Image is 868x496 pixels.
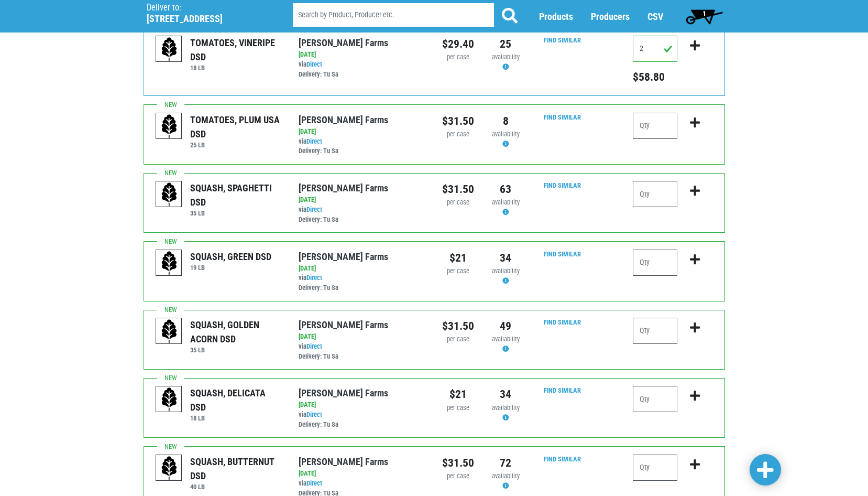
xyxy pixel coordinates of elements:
[299,410,426,430] div: via
[442,250,474,266] div: $21
[442,318,474,335] div: $31.50
[156,318,182,344] img: placeholder-variety-43d6402dacf2d531de610a020419775a.svg
[299,264,426,274] div: [DATE]
[647,11,663,22] a: CSV
[299,456,388,467] a: [PERSON_NAME] Farms
[190,209,283,217] h6: 35 LB
[299,70,426,80] div: Delivery: Tu Sa
[591,11,630,22] a: Producers
[442,36,474,52] div: $29.40
[442,386,474,403] div: $21
[190,386,283,414] div: SQUASH, DELICATA DSD
[147,13,266,25] h5: [STREET_ADDRESS]
[299,420,426,430] div: Delivery: Tu Sa
[299,146,426,156] div: Delivery: Tu Sa
[306,411,322,418] a: Direct
[442,455,474,471] div: $31.50
[442,198,474,208] div: per case
[299,60,426,80] div: via
[490,52,522,72] div: Availability may be subject to change.
[190,414,283,422] h6: 18 LB
[490,181,522,198] div: 63
[490,113,522,130] div: 8
[633,455,677,481] input: Qty
[442,335,474,344] div: per case
[490,318,522,335] div: 49
[544,113,581,121] a: Find Similar
[306,137,322,145] a: Direct
[190,141,283,149] h6: 25 LB
[299,215,426,225] div: Delivery: Tu Sa
[442,181,474,198] div: $31.50
[190,250,271,264] div: SQUASH, GREEN DSD
[544,455,581,463] a: Find Similar
[702,9,706,18] span: 1
[299,50,426,60] div: [DATE]
[190,64,283,72] h6: 18 LB
[156,181,182,208] img: placeholder-variety-43d6402dacf2d531de610a020419775a.svg
[544,318,581,326] a: Find Similar
[442,403,474,413] div: per case
[306,60,322,68] a: Direct
[442,471,474,481] div: per case
[156,113,182,139] img: placeholder-variety-43d6402dacf2d531de610a020419775a.svg
[299,251,388,262] a: [PERSON_NAME] Farms
[190,36,283,64] div: TOMATOES, VINERIPE DSD
[442,52,474,62] div: per case
[190,455,283,483] div: SQUASH, BUTTERNUT DSD
[299,205,426,225] div: via
[293,3,494,27] input: Search by Product, Producer etc.
[299,37,388,48] a: [PERSON_NAME] Farms
[633,318,677,344] input: Qty
[156,250,182,276] img: placeholder-variety-43d6402dacf2d531de610a020419775a.svg
[492,335,520,343] span: availability
[492,130,520,138] span: availability
[190,264,271,272] h6: 19 LB
[490,386,522,403] div: 34
[633,36,677,62] input: Qty
[490,36,522,52] div: 25
[190,346,283,354] h6: 35 LB
[544,181,581,189] a: Find Similar
[306,274,322,282] a: Direct
[442,130,474,139] div: per case
[492,267,520,275] span: availability
[299,400,426,410] div: [DATE]
[492,472,520,480] span: availability
[544,386,581,394] a: Find Similar
[306,206,322,213] a: Direct
[544,36,581,44] a: Find Similar
[299,273,426,293] div: via
[490,250,522,266] div: 34
[633,250,677,276] input: Qty
[633,386,677,412] input: Qty
[190,483,283,491] h6: 40 LB
[490,455,522,471] div: 72
[299,182,388,193] a: [PERSON_NAME] Farms
[299,137,426,157] div: via
[156,36,182,62] img: placeholder-variety-43d6402dacf2d531de610a020419775a.svg
[306,479,322,487] a: Direct
[299,127,426,137] div: [DATE]
[299,469,426,479] div: [DATE]
[442,266,474,276] div: per case
[299,319,388,330] a: [PERSON_NAME] Farms
[442,113,474,130] div: $31.50
[633,181,677,207] input: Qty
[492,53,520,61] span: availability
[544,250,581,258] a: Find Similar
[633,113,677,139] input: Qty
[299,342,426,362] div: via
[492,404,520,412] span: availability
[156,386,182,413] img: placeholder-variety-43d6402dacf2d531de610a020419775a.svg
[492,198,520,206] span: availability
[190,181,283,209] div: SQUASH, SPAGHETTI DSD
[299,387,388,398] a: [PERSON_NAME] Farms
[147,3,266,13] p: Deliver to:
[299,283,426,293] div: Delivery: Tu Sa
[633,70,677,84] h5: Total price
[299,332,426,342] div: [DATE]
[539,11,573,22] a: Products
